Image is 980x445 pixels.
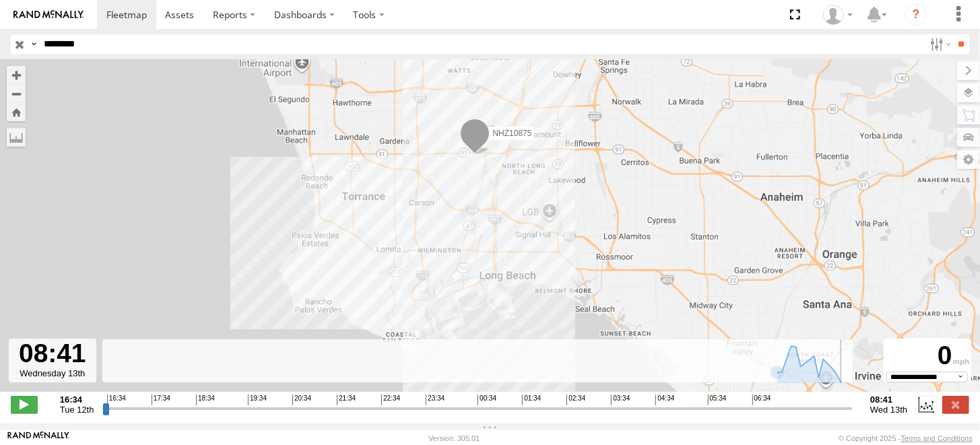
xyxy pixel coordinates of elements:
label: Play/Stop [11,396,38,413]
label: Search Filter Options [925,34,954,54]
a: Terms and Conditions [901,434,973,442]
label: Measure [7,128,26,147]
label: Close [942,396,969,413]
span: 22:34 [381,395,400,405]
span: 16:34 [107,395,126,405]
div: 0 [886,341,969,371]
span: Tue 12th Aug 2025 [60,405,94,415]
strong: 08:41 [870,395,907,405]
span: NHZ10875 [492,128,531,137]
button: Zoom in [7,66,26,84]
span: 19:34 [248,395,267,405]
button: Zoom out [7,84,26,103]
span: 02:34 [566,395,585,405]
span: 17:34 [152,395,170,405]
label: Map Settings [957,150,980,169]
span: Wed 13th Aug 2025 [870,405,907,415]
span: 03:34 [611,395,630,405]
div: Version: 305.01 [428,434,480,442]
i: ? [905,4,927,26]
span: 18:34 [196,395,215,405]
span: 00:34 [478,395,496,405]
a: Visit our Website [7,432,69,445]
span: 20:34 [292,395,311,405]
span: 04:34 [655,395,674,405]
strong: 16:34 [60,395,94,405]
div: Zulema McIntosch [818,5,857,25]
img: rand-logo.svg [13,10,84,20]
span: 01:34 [522,395,541,405]
span: 06:34 [752,395,771,405]
span: 21:34 [337,395,356,405]
div: © Copyright 2025 - [839,434,973,442]
button: Zoom Home [7,103,26,121]
label: Search Query [28,34,39,54]
span: 05:34 [708,395,727,405]
span: 23:34 [426,395,445,405]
